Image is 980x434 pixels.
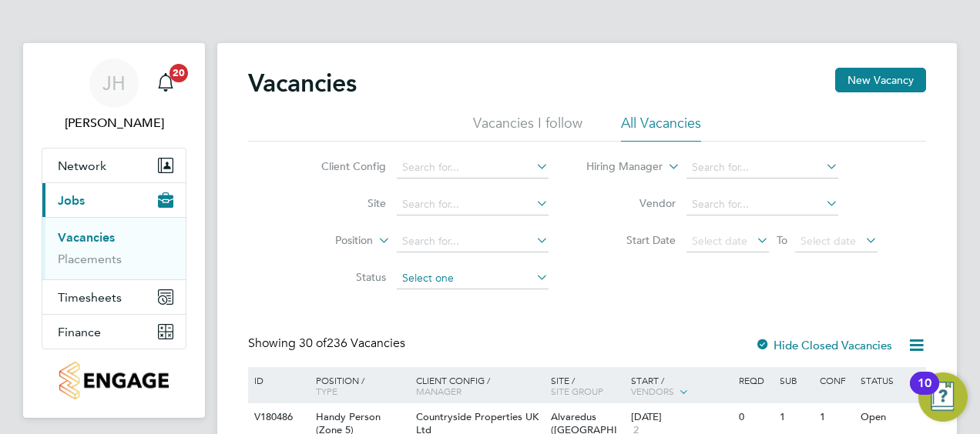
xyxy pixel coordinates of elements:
li: All Vacancies [621,114,701,142]
div: Sub [776,367,816,393]
div: Client Config / [412,367,547,404]
button: Finance [42,315,186,349]
label: Start Date [587,233,676,247]
input: Select one [397,268,549,289]
span: Select date [692,234,747,248]
span: Manager [416,385,461,397]
span: Vendors [631,385,674,397]
span: Type [316,385,337,397]
a: Vacancies [58,230,115,245]
div: Showing [248,336,408,352]
div: Start / [627,367,735,406]
span: Finance [58,325,101,339]
div: Jobs [42,217,186,279]
div: V180486 [250,403,304,432]
span: 236 Vacancies [299,336,405,351]
button: New Vacancy [835,68,926,92]
button: Jobs [42,183,186,217]
span: Site Group [551,385,603,397]
span: JH [102,73,126,93]
label: Client Config [297,159,386,173]
a: JH[PERSON_NAME] [42,58,186,132]
button: Timesheets [42,280,186,314]
div: ID [250,367,304,393]
label: Vendor [587,196,676,210]
div: Site / [547,367,628,404]
div: Conf [816,367,856,393]
button: Network [42,149,186,182]
span: Select date [800,234,856,248]
div: [DATE] [631,411,731,424]
a: Placements [58,252,122,266]
li: Vacancies I follow [473,114,582,142]
div: Reqd [735,367,775,393]
span: Jack Hall [42,114,186,132]
div: Open [857,403,924,432]
span: Timesheets [58,290,122,305]
div: 1 [816,403,856,432]
label: Site [297,196,386,210]
span: Network [58,159,106,173]
div: 10 [918,383,931,403]
input: Search for... [397,157,549,179]
h2: Vacancies [248,68,357,98]
img: countryside-properties-logo-retina.png [59,362,168,399]
div: 0 [735,403,775,432]
div: 1 [776,403,816,432]
label: Hide Closed Vacancies [755,338,892,352]
div: Status [857,367,924,393]
button: Open Resource Center, 10 new notifications [918,372,968,422]
span: Jobs [58,193,85,208]
a: 20 [150,58,181,108]
input: Search for... [686,194,838,215]
input: Search for... [686,157,838,179]
label: Status [297,270,386,284]
nav: Main navigation [23,43,205,418]
span: To [772,230,792,250]
span: 20 [169,64,188,82]
span: 30 of [299,336,327,351]
input: Search for... [397,231,549,252]
div: Position / [304,367,412,404]
a: Go to home page [42,362,186,399]
label: Position [284,233,373,249]
label: Hiring Manager [574,159,663,175]
input: Search for... [397,194,549,215]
